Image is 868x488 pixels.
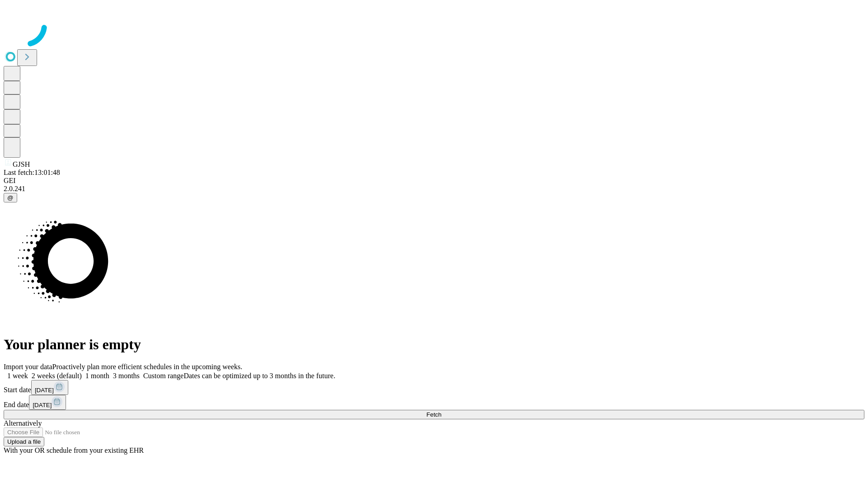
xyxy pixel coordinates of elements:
[7,372,28,380] span: 1 week
[7,194,14,201] span: @
[426,411,441,418] span: Fetch
[85,372,109,380] span: 1 month
[143,372,184,380] span: Custom range
[35,387,54,394] span: [DATE]
[32,372,82,380] span: 2 weeks (default)
[184,372,335,380] span: Dates can be optimized up to 3 months in the future.
[13,160,30,168] span: GJSH
[33,402,52,408] span: [DATE]
[4,363,52,371] span: Import your data
[4,169,60,176] span: Last fetch: 13:01:48
[113,372,140,380] span: 3 months
[52,363,242,371] span: Proactively plan more efficient schedules in the upcoming weeks.
[4,380,864,395] div: Start date
[4,336,864,353] h1: Your planner is empty
[29,395,66,410] button: [DATE]
[4,185,864,193] div: 2.0.241
[4,177,864,185] div: GEI
[4,410,864,419] button: Fetch
[31,380,68,395] button: [DATE]
[4,437,44,446] button: Upload a file
[4,446,144,454] span: With your OR schedule from your existing EHR
[4,419,42,427] span: Alternatively
[4,193,17,202] button: @
[4,395,864,410] div: End date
